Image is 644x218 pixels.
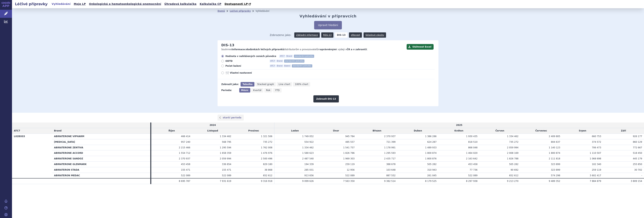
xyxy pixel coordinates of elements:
a: Kalkulačka CP [199,1,223,7]
span: 155 471 [222,169,231,171]
span: Brand [276,60,283,63]
td: 2024 [151,122,274,128]
span: Měsíc [241,89,248,92]
a: Léčivé přípravky [230,10,251,12]
span: 1 334 462 [302,146,314,149]
span: Hodnota v nahlášených cenách původce [225,55,276,58]
span: 1 464 020 [466,152,477,154]
span: 388 678 [386,163,396,166]
span: 30 702 [634,169,642,171]
span: Balení [284,64,291,67]
span: 2 370 937 [384,135,396,138]
span: 9 099 626 [302,180,314,182]
td: Únor [315,128,356,134]
span: 8 179 525 [425,180,437,182]
span: standardní jednotka [292,64,312,67]
span: 721 399 [386,141,396,143]
span: 466 414 [181,135,190,138]
span: 9 489 352 [549,180,560,182]
td: Duben [397,128,438,134]
span: - [641,174,642,177]
td: Prosinec [233,128,274,134]
span: ATC7 [270,64,276,67]
button: Zobrazit DIS-13 [313,95,339,102]
span: 1 295 594 [220,146,231,149]
span: 2 111 818 [549,157,560,160]
span: 2 370 937 [179,157,190,160]
span: 261 045 [427,174,437,177]
a: Skladové zásoby [364,32,386,38]
span: 1 541 757 [343,146,355,149]
span: 9 213 270 [507,180,518,182]
a: Onkologická a hematoonkologická onemocnění [88,1,162,7]
span: 829 180 [263,163,272,166]
td: Červen [479,128,520,134]
h2: DIS-13 [221,43,234,47]
span: 1 140 123 [549,146,560,149]
span: Brand [54,129,61,132]
span: 772 667 [633,146,642,149]
span: 1 580 623 [302,152,314,154]
span: 957 240 [181,141,190,143]
span: 1 826 786 [343,152,355,154]
span: Line chart [279,83,290,86]
span: 2 163 642 [466,157,477,160]
strong: ČR a v zahraničí [347,48,367,51]
span: Brand [276,64,283,67]
span: 1 386 286 [425,135,437,138]
span: 323 899 [551,169,560,171]
span: 1 554 712 [179,152,190,154]
span: 155 471 [181,169,190,171]
span: 554 922 [304,141,314,143]
td: Listopad [192,128,233,134]
span: 860 129 [633,141,642,143]
button: Stáhnout Excel [407,44,434,50]
span: Zobrazeno jako: [270,32,291,38]
h2: Léčivé přípravky [12,1,51,7]
span: 652 612 [509,174,519,177]
span: Tabulka [242,83,252,86]
span: 652 612 [263,174,272,177]
span: 818 510 [468,141,478,143]
span: 945 784 [345,135,355,138]
span: Rok [266,89,271,92]
span: 445 179 [633,157,642,160]
span: 1 762 008 [261,146,272,149]
span: 505 282 [427,163,437,166]
th: ABIRATERONE ACCORD [52,150,150,156]
span: 1 930 435 [466,135,477,138]
a: Moje LP [73,1,87,7]
span: 1 826 788 [507,157,518,160]
span: standardní jednotka [294,55,314,58]
span: ATC7 [279,55,285,58]
span: Stacked graph [257,83,274,86]
span: Kvartál [253,89,261,92]
span: YTD [275,89,280,92]
th: [MEDICAL_DATA] [52,139,150,145]
span: 8 695 787 [179,180,190,182]
span: 1 749 052 [302,135,314,138]
td: Září [603,128,644,134]
span: 285 031 [304,169,314,171]
span: 7 884 879 [590,180,601,182]
span: 1 178 991 [384,146,396,149]
strong: DIS-13 [335,32,347,38]
span: 259 119 [592,169,601,171]
span: 2 435 717 [384,157,396,160]
span: 103 648 [386,169,396,171]
span: 505 282 [509,163,519,166]
span: 259 119 [345,163,355,166]
span: 38 868 [265,169,272,171]
span: 624 287 [427,141,437,143]
th: ABIRATERON MEDAC [52,173,150,178]
span: 255 850 [633,163,642,166]
span: 735 272 [263,141,272,143]
span: 660 753 [592,135,601,138]
th: ABIRATERONE VIPHARM [52,134,150,139]
span: 522 089 [222,174,231,177]
th: ABIRATERON STADA [52,167,150,173]
span: 323 899 [551,163,560,166]
span: 3 602 417 [590,174,601,177]
span: 804 637 [551,141,560,143]
div: Zobrazit jako: [221,82,239,87]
